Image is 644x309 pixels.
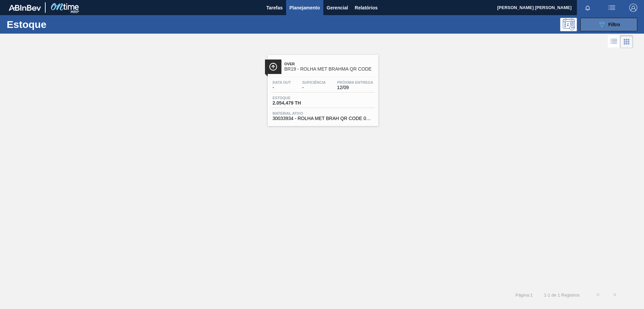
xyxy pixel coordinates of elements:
[273,111,373,115] span: Material ativo
[608,35,620,48] div: Visão em Lista
[620,35,633,48] div: Visão em Cards
[273,101,320,106] span: 2.054,479 TH
[266,4,283,12] span: Tarefas
[284,62,375,66] span: Over
[273,96,320,100] span: Estoque
[9,5,41,11] img: TNhmsLtSVTkK8tSr43FrP2fwEKptu5GPRR3wAAAABJRU5ErkJggg==
[273,80,291,84] span: Data out
[543,293,580,298] span: 1 - 1 de 1 Registros
[355,4,378,12] span: Relatórios
[302,85,326,90] span: -
[302,80,326,84] span: Suficiência
[284,67,375,72] span: BR19 - ROLHA MET BRAHMA QR CODE
[273,116,373,121] span: 30033934 - ROLHA MET BRAH QR CODE 021CX105
[608,4,616,12] img: userActions
[263,50,382,126] a: ÍconeOverBR19 - ROLHA MET BRAHMA QR CODEData out-Suficiência-Próxima Entrega12/09Estoque2.054,479...
[337,80,373,84] span: Próxima Entrega
[327,4,348,12] span: Gerencial
[606,286,623,303] button: >
[590,286,606,303] button: <
[337,85,373,90] span: 12/09
[7,21,107,28] h1: Estoque
[580,18,637,31] button: Filtro
[273,85,291,90] span: -
[560,18,577,31] div: Pogramando: nenhum usuário selecionado
[629,4,637,12] img: Logout
[289,4,320,12] span: Planejamento
[269,63,277,71] img: Ícone
[516,293,533,298] span: Página : 1
[577,3,598,12] button: Notificações
[608,22,620,27] span: Filtro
